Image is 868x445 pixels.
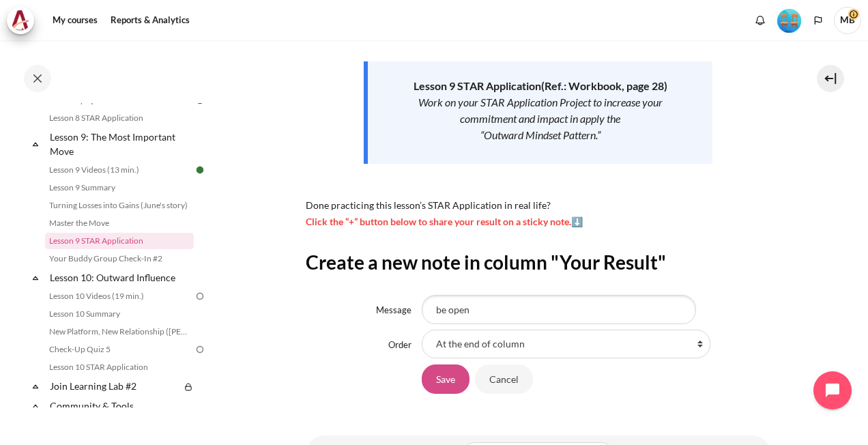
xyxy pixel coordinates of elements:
[45,180,194,196] a: Lesson 9 Summary
[106,7,194,34] a: Reports & Analytics
[834,7,861,34] span: MB
[475,364,533,393] input: Cancel
[392,94,689,143] div: Work on your STAR Application Project to increase your commitment and impact in apply the “Outwar...
[808,10,828,31] button: Languages
[48,7,102,34] a: My courses
[45,250,194,267] a: Your Buddy Group Check-In #2
[376,304,411,315] label: Message
[48,377,180,395] a: Join Learning Lab #2
[7,7,41,34] a: Architeck Architeck
[306,216,583,227] span: Click the “+” button below to share your result on a sticky note.⬇️
[541,79,667,92] strong: (Ref.: Workbook, page 28)
[750,10,770,31] div: Show notification window with no new notifications
[29,379,42,393] span: Collapse
[29,399,42,413] span: Collapse
[414,79,541,92] strong: Lesson 9 STAR Application
[45,197,194,214] a: Turning Losses into Gains (June's story)
[48,128,194,160] a: Lesson 9: The Most Important Move
[306,250,771,274] h2: Create a new note in column "Your Result"
[45,324,194,340] a: New Platform, New Relationship ([PERSON_NAME]'s Story)
[11,10,30,31] img: Architeck
[306,199,551,211] span: Done practicing this lesson’s STAR Application in real life?
[45,215,194,231] a: Master the Move
[777,8,801,33] div: Level #4
[777,9,801,33] img: Level #4
[48,397,194,415] a: Community & Tools
[29,271,42,285] span: Collapse
[194,290,206,302] img: To do
[45,306,194,322] a: Lesson 10 Summary
[45,341,194,358] a: Check-Up Quiz 5
[45,359,194,375] a: Lesson 10 STAR Application
[422,364,469,393] input: Save
[45,288,194,304] a: Lesson 10 Videos (19 min.)
[45,110,194,126] a: Lesson 8 STAR Application
[834,7,861,34] a: User menu
[194,164,206,176] img: Done
[388,339,411,350] label: Order
[45,162,194,178] a: Lesson 9 Videos (13 min.)
[194,343,206,356] img: To do
[772,8,807,33] a: Level #4
[48,268,194,287] a: Lesson 10: Outward Influence
[29,137,42,151] span: Collapse
[45,233,194,249] a: Lesson 9 STAR Application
